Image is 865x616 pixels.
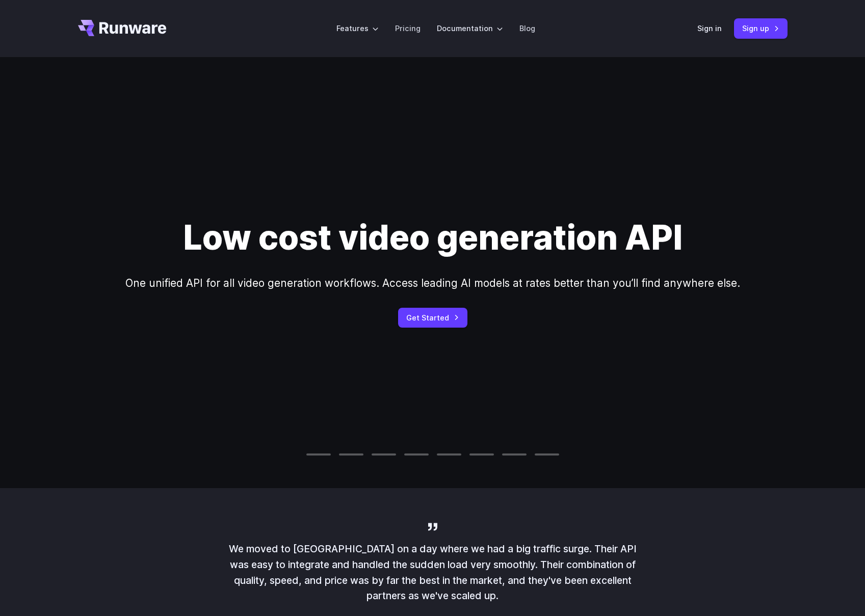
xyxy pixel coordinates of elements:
a: Sign in [697,22,722,34]
h1: Low cost video generation API [183,218,683,258]
label: Features [336,22,379,34]
a: Sign up [734,18,788,38]
a: Pricing [395,22,421,34]
a: Get Started [398,308,467,328]
p: One unified API for all video generation workflows. Access leading AI models at rates better than... [125,275,740,291]
a: Blog [519,22,535,34]
a: Go to / [78,20,167,36]
p: We moved to [GEOGRAPHIC_DATA] on a day where we had a big traffic surge. Their API was easy to in... [229,541,637,604]
label: Documentation [437,22,503,34]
